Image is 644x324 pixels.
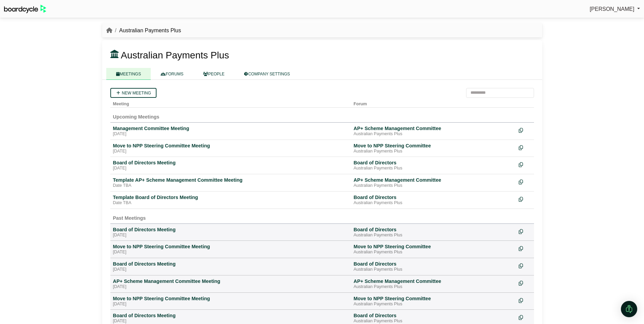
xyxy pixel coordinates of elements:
[113,227,348,238] a: Board of Directors Meeting [DATE]
[121,50,229,60] span: Australian Payments Plus
[519,227,531,236] div: Make a copy
[519,244,531,253] div: Make a copy
[4,5,46,13] img: BoardcycleBlackGreen-aaafeed430059cb809a45853b8cf6d952af9d84e6e89e1f1685b34bfd5cb7d64.svg
[113,194,348,200] div: Template Board of Directors Meeting
[113,177,348,183] div: Template AP+ Scheme Management Committee Meeting
[354,278,513,284] div: AP+ Scheme Management Committee
[354,278,513,290] a: AP+ Scheme Management Committee Australian Payments Plus
[112,26,181,35] li: Australian Payments Plus
[354,261,513,272] a: Board of Directors Australian Payments Plus
[354,125,513,131] div: AP+ Scheme Management Committee
[590,5,640,14] a: [PERSON_NAME]
[113,267,348,272] div: [DATE]
[113,278,348,290] a: AP+ Scheme Management Committee Meeting [DATE]
[519,278,531,287] div: Make a copy
[519,194,531,203] div: Make a copy
[354,250,513,255] div: Australian Payments Plus
[519,160,531,169] div: Make a copy
[113,312,348,324] a: Board of Directors Meeting [DATE]
[113,233,348,238] div: [DATE]
[354,261,513,267] div: Board of Directors
[113,166,348,171] div: [DATE]
[354,125,513,137] a: AP+ Scheme Management Committee Australian Payments Plus
[354,143,513,149] div: Move to NPP Steering Committee
[354,319,513,324] div: Australian Payments Plus
[354,302,513,307] div: Australian Payments Plus
[113,125,348,137] a: Management Committee Meeting [DATE]
[519,261,531,270] div: Make a copy
[351,98,516,108] th: Forum
[110,107,534,122] td: Upcoming Meetings
[113,302,348,307] div: [DATE]
[354,227,513,238] a: Board of Directors Australian Payments Plus
[113,295,348,302] div: Move to NPP Steering Committee Meeting
[113,160,348,171] a: Board of Directors Meeting [DATE]
[354,295,513,302] div: Move to NPP Steering Committee
[354,284,513,290] div: Australian Payments Plus
[113,227,348,233] div: Board of Directors Meeting
[113,125,348,131] div: Management Committee Meeting
[113,143,348,154] a: Move to NPP Steering Committee Meeting [DATE]
[590,6,634,12] span: [PERSON_NAME]
[354,295,513,307] a: Move to NPP Steering Committee Australian Payments Plus
[354,149,513,154] div: Australian Payments Plus
[354,143,513,154] a: Move to NPP Steering Committee Australian Payments Plus
[113,194,348,206] a: Template Board of Directors Meeting Date TBA
[354,312,513,319] div: Board of Directors
[151,68,193,80] a: FORUMS
[113,312,348,319] div: Board of Directors Meeting
[113,200,348,206] div: Date TBA
[113,143,348,149] div: Move to NPP Steering Committee Meeting
[354,227,513,233] div: Board of Directors
[621,301,637,317] div: Open Intercom Messenger
[234,68,300,80] a: COMPANY SETTINGS
[193,68,234,80] a: PEOPLE
[113,177,348,188] a: Template AP+ Scheme Management Committee Meeting Date TBA
[354,194,513,200] div: Board of Directors
[519,143,531,152] div: Make a copy
[113,261,348,267] div: Board of Directors Meeting
[354,160,513,171] a: Board of Directors Australian Payments Plus
[106,26,181,35] nav: breadcrumb
[113,295,348,307] a: Move to NPP Steering Committee Meeting [DATE]
[113,261,348,272] a: Board of Directors Meeting [DATE]
[113,183,348,188] div: Date TBA
[113,319,348,324] div: [DATE]
[106,68,151,80] a: MEETINGS
[354,200,513,206] div: Australian Payments Plus
[354,267,513,272] div: Australian Payments Plus
[519,177,531,186] div: Make a copy
[354,177,513,188] a: AP+ Scheme Management Committee Australian Payments Plus
[354,233,513,238] div: Australian Payments Plus
[113,250,348,255] div: [DATE]
[354,244,513,255] a: Move to NPP Steering Committee Australian Payments Plus
[354,183,513,188] div: Australian Payments Plus
[110,88,157,98] a: New meeting
[354,194,513,206] a: Board of Directors Australian Payments Plus
[113,278,348,284] div: AP+ Scheme Management Committee Meeting
[519,312,531,322] div: Make a copy
[354,131,513,137] div: Australian Payments Plus
[354,160,513,166] div: Board of Directors
[113,160,348,166] div: Board of Directors Meeting
[354,312,513,324] a: Board of Directors Australian Payments Plus
[110,98,351,108] th: Meeting
[354,177,513,183] div: AP+ Scheme Management Committee
[113,244,348,255] a: Move to NPP Steering Committee Meeting [DATE]
[519,125,531,134] div: Make a copy
[519,295,531,305] div: Make a copy
[113,244,348,250] div: Move to NPP Steering Committee Meeting
[113,131,348,137] div: [DATE]
[354,166,513,171] div: Australian Payments Plus
[354,244,513,250] div: Move to NPP Steering Committee
[113,284,348,290] div: [DATE]
[113,149,348,154] div: [DATE]
[110,209,534,223] td: Past Meetings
